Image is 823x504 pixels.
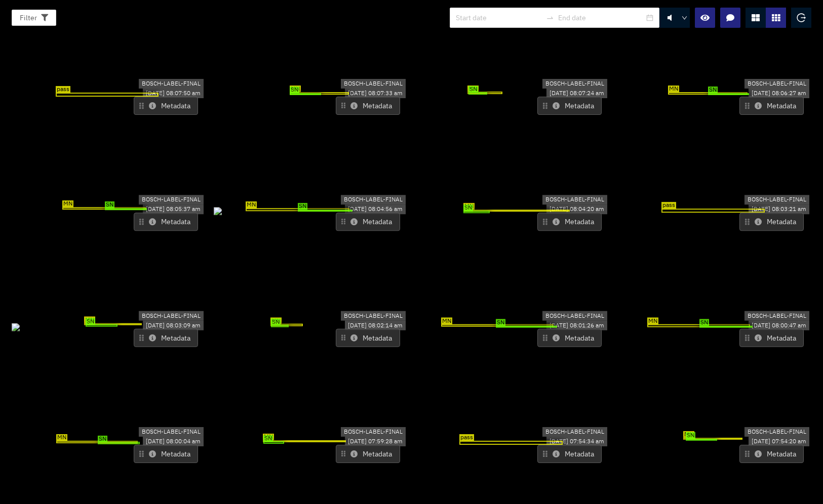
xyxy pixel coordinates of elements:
[546,437,607,446] div: [DATE] 07:54:34 am
[537,328,602,347] button: Metadata
[542,79,607,89] div: BOSCH-LABEL-FINAL
[143,320,204,330] div: [DATE] 08:03:09 am
[668,86,679,93] span: MN
[558,12,644,23] input: End date
[139,427,204,437] div: BOSCH-LABEL-FINAL
[12,10,56,26] button: Filter
[456,12,542,23] input: Start date
[263,435,273,442] span: SN
[542,195,607,204] div: BOSCH-LABEL-FINAL
[56,86,70,93] span: pass
[744,427,809,437] div: BOSCH-LABEL-FINAL
[463,203,475,210] span: MN
[139,311,204,321] div: BOSCH-LABEL-FINAL
[134,213,198,231] button: Metadata
[20,12,37,23] span: Filter
[546,320,607,330] div: [DATE] 08:01:26 am
[341,195,406,204] div: BOSCH-LABEL-FINAL
[139,195,204,204] div: BOSCH-LABEL-FINAL
[84,317,95,324] span: MN
[739,445,804,463] button: Metadata
[744,79,809,89] div: BOSCH-LABEL-FINAL
[86,318,95,325] span: SN
[537,445,602,463] button: Metadata
[290,86,301,93] span: MN
[56,434,67,441] span: MN
[134,445,198,463] button: Metadata
[263,434,274,441] span: MN
[542,427,607,437] div: BOSCH-LABEL-FINAL
[134,97,198,115] button: Metadata
[699,319,709,326] span: SN
[744,311,809,321] div: BOSCH-LABEL-FINAL
[341,79,406,89] div: BOSCH-LABEL-FINAL
[496,319,505,326] span: SN
[336,328,400,347] button: Metadata
[62,200,73,207] span: MN
[647,318,658,325] span: MN
[98,436,107,443] span: SN
[270,318,282,325] span: MN
[683,431,694,438] span: MN
[246,202,257,209] span: MN
[345,204,406,214] div: [DATE] 08:04:56 am
[749,89,809,98] div: [DATE] 08:06:27 am
[739,97,804,115] button: Metadata
[708,87,718,94] span: SN
[686,432,695,439] span: SN
[341,427,406,437] div: BOSCH-LABEL-FINAL
[463,204,473,212] span: SN
[143,89,204,98] div: [DATE] 08:07:50 am
[290,87,299,94] span: SN
[537,213,602,231] button: Metadata
[441,317,452,324] span: MN
[345,437,406,446] div: [DATE] 07:59:28 am
[749,204,809,214] div: [DATE] 08:03:21 am
[336,97,400,115] button: Metadata
[271,318,281,325] span: SN
[749,437,809,446] div: [DATE] 07:54:20 am
[537,97,602,115] button: Metadata
[345,320,406,330] div: [DATE] 08:02:14 am
[134,328,198,347] button: Metadata
[661,202,676,209] span: pass
[797,13,806,22] span: logout
[459,434,474,441] span: pass
[139,79,204,89] div: BOSCH-LABEL-FINAL
[105,202,114,209] span: SN
[739,213,804,231] button: Metadata
[546,204,607,214] div: [DATE] 08:04:20 am
[546,14,554,22] span: to
[336,445,400,463] button: Metadata
[546,14,554,22] span: swap-right
[341,311,406,321] div: BOSCH-LABEL-FINAL
[298,203,307,211] span: SN
[739,328,804,347] button: Metadata
[336,213,400,231] button: Metadata
[468,86,478,93] span: SN
[143,437,204,446] div: [DATE] 08:00:04 am
[143,204,204,214] div: [DATE] 08:05:37 am
[467,86,479,93] span: MN
[542,311,607,321] div: BOSCH-LABEL-FINAL
[749,320,809,330] div: [DATE] 08:00:47 am
[682,15,688,21] span: down
[744,195,809,204] div: BOSCH-LABEL-FINAL
[546,89,607,98] div: [DATE] 08:07:24 am
[345,89,406,98] div: [DATE] 08:07:33 am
